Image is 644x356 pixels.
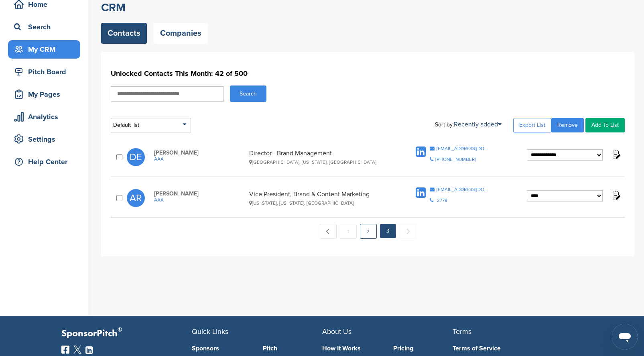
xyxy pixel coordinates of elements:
div: Default list [111,118,191,132]
a: Sponsors [192,345,251,352]
div: -2779 [435,198,447,203]
a: AAA [154,197,245,203]
a: ← Previous [320,224,337,239]
a: 1 [340,224,357,239]
span: DE [127,148,145,166]
a: Terms of Service [453,345,571,352]
a: Export List [513,118,551,132]
span: Quick Links [192,327,228,336]
button: Search [230,85,266,102]
img: Notes [611,149,621,159]
div: Search [12,20,80,34]
a: Contacts [101,23,147,44]
img: Facebook [61,346,69,354]
h1: Unlocked Contacts This Month: 42 of 500 [111,66,625,81]
h2: CRM [101,0,634,15]
div: Help Center [12,155,80,169]
a: My CRM [8,40,80,59]
div: [PHONE_NUMBER] [435,157,476,162]
div: [EMAIL_ADDRESS][DOMAIN_NAME] [437,146,490,151]
div: Pitch Board [12,65,80,79]
div: [GEOGRAPHIC_DATA], [US_STATE], [GEOGRAPHIC_DATA] [249,159,392,165]
a: 2 [360,224,377,239]
a: Recently added [454,120,502,128]
a: Remove [551,118,584,132]
span: [PERSON_NAME] [154,149,245,156]
iframe: Button to launch messaging window [612,324,638,350]
a: Pricing [393,345,453,352]
a: Add To List [585,118,625,132]
span: ® [118,325,122,335]
a: My Pages [8,85,80,104]
em: 3 [380,224,396,238]
a: Pitch Board [8,63,80,81]
a: Settings [8,130,80,149]
span: [PERSON_NAME] [154,190,245,197]
a: Pitch [263,345,322,352]
div: Settings [12,132,80,146]
div: Director - Brand Management [249,149,392,165]
img: Twitter [73,346,81,354]
a: Help Center [8,153,80,171]
a: Analytics [8,108,80,126]
div: Vice President, Brand & Content Marketing [249,190,392,206]
a: Companies [154,23,208,44]
div: My CRM [12,42,80,57]
img: Notes [611,190,621,200]
div: Sort by: [435,121,502,128]
a: Search [8,18,80,36]
span: Terms [453,327,471,336]
div: My Pages [12,87,80,102]
a: AAA [154,156,245,162]
span: About Us [322,327,351,336]
a: How It Works [322,345,382,352]
span: AR [127,189,145,207]
span: Next → [399,224,416,239]
p: SponsorPitch [61,328,192,340]
div: Analytics [12,110,80,124]
div: [EMAIL_ADDRESS][DOMAIN_NAME] [437,187,490,192]
div: [US_STATE], [US_STATE], [GEOGRAPHIC_DATA] [249,200,392,206]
